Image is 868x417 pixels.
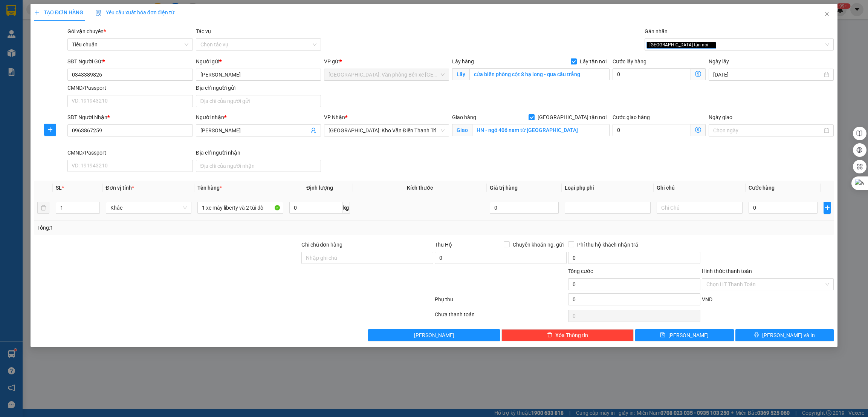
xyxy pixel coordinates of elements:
[434,310,567,323] div: Chưa thanh toán
[301,252,433,264] input: Ghi chú đơn hàng
[472,124,609,136] input: Giao tận nơi
[762,331,815,339] span: [PERSON_NAME] và In
[490,185,518,191] span: Giá trị hàng
[646,42,716,49] span: [GEOGRAPHIC_DATA] tận nơi
[72,39,188,50] span: Tiêu chuẩn
[635,329,734,341] button: save[PERSON_NAME]
[34,9,83,15] span: TẠO ĐƠN HÀNG
[613,68,691,80] input: Cước lấy hàng
[713,71,822,79] input: Ngày lấy
[562,181,654,195] th: Loại phụ phí
[452,58,474,64] span: Lấy hàng
[574,241,641,249] span: Phí thu hộ khách nhận trả
[301,242,343,248] label: Ghi chú đơn hàng
[44,124,56,136] button: plus
[50,3,149,14] strong: PHIẾU DÁN LÊN HÀNG
[67,84,193,92] div: CMND/Passport
[197,202,283,214] input: VD: Bàn, Ghế
[695,71,701,77] span: dollar-circle
[709,43,713,47] span: close
[501,329,633,341] button: deleteXóa Thông tin
[47,15,152,23] span: Ngày in phiếu: 18:44 ngày
[67,57,193,66] div: SĐT Người Gửi
[44,127,56,133] span: plus
[452,68,469,80] span: Lấy
[196,84,321,92] div: Địa chỉ người gửi
[110,202,187,213] span: Khác
[695,127,701,133] span: dollar-circle
[310,127,316,133] span: user-add
[660,332,665,338] span: save
[196,149,321,157] div: Địa chỉ người nhận
[613,58,646,64] label: Cước lấy hàng
[329,69,445,80] span: Hải Phòng: Văn phòng Bến xe Thượng Lý
[702,296,712,302] span: VND
[196,57,321,66] div: Người gửi
[324,57,449,66] div: VP gửi
[469,68,609,80] input: Lấy tận nơi
[197,185,222,191] span: Tên hàng
[668,331,709,339] span: [PERSON_NAME]
[95,10,101,16] img: icon
[490,202,559,214] input: 0
[368,329,500,341] button: [PERSON_NAME]
[196,113,321,121] div: Người nhận
[654,181,746,195] th: Ghi chú
[329,125,445,136] span: Hà Nội: Kho Văn Điển Thanh Trì
[709,58,729,64] label: Ngày lấy
[67,113,193,121] div: SĐT Người Nhận
[95,9,175,15] span: Yêu cầu xuất hóa đơn điện tử
[196,28,211,34] label: Tác vụ
[510,241,567,249] span: Chuyển khoản ng. gửi
[34,10,40,15] span: plus
[547,332,552,338] span: delete
[196,95,321,107] input: Địa chỉ của người gửi
[824,205,830,211] span: plus
[414,331,454,339] span: [PERSON_NAME]
[702,268,752,274] label: Hình thức thanh toán
[3,46,115,56] span: Mã đơn: VPHP1409250006
[435,242,452,248] span: Thu Hộ
[37,224,335,232] div: Tổng: 1
[407,185,433,191] span: Kích thước
[735,329,834,341] button: printer[PERSON_NAME] và In
[3,26,57,39] span: [PHONE_NUMBER]
[645,28,668,34] label: Gán nhãn
[324,114,345,120] span: VP Nhận
[342,202,350,214] span: kg
[824,202,831,214] button: plus
[613,114,650,120] label: Cước giao hàng
[824,11,830,17] span: close
[37,202,49,214] button: delete
[196,160,321,172] input: Địa chỉ của người nhận
[56,185,62,191] span: SL
[568,268,593,274] span: Tổng cước
[67,28,106,34] span: Gói vận chuyển
[713,126,822,135] input: Ngày giao
[709,114,732,120] label: Ngày giao
[657,202,743,214] input: Ghi Chú
[21,26,40,32] strong: CSKH:
[106,185,134,191] span: Đơn vị tính
[67,149,193,157] div: CMND/Passport
[577,57,610,66] span: Lấy tận nơi
[66,26,138,39] span: CÔNG TY TNHH CHUYỂN PHÁT NHANH BẢO AN
[535,113,610,121] span: [GEOGRAPHIC_DATA] tận nơi
[306,185,333,191] span: Định lượng
[613,124,691,136] input: Cước giao hàng
[555,331,588,339] span: Xóa Thông tin
[452,114,476,120] span: Giao hàng
[434,295,567,308] div: Phụ thu
[754,332,759,338] span: printer
[816,4,837,25] button: Close
[749,185,775,191] span: Cước hàng
[452,124,472,136] span: Giao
